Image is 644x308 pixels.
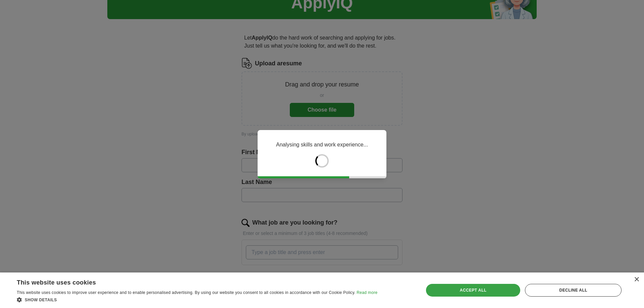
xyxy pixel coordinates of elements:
[25,298,57,302] span: Show details
[525,284,622,297] div: Decline all
[357,290,377,295] a: Read more, opens a new window
[634,277,639,282] div: Close
[17,290,356,295] span: This website uses cookies to improve user experience and to enable personalised advertising. By u...
[17,296,377,303] div: Show details
[426,284,521,297] div: Accept all
[276,141,368,149] p: Analysing skills and work experience...
[17,276,361,287] div: This website uses cookies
